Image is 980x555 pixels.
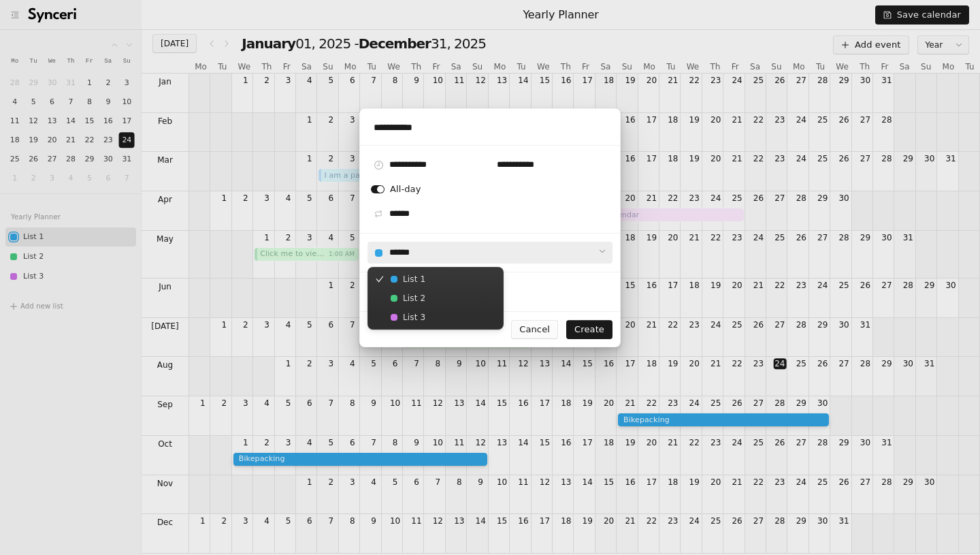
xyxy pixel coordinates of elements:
[566,320,612,339] button: Create
[511,320,558,339] button: Cancel
[376,275,384,283] span: check
[519,324,550,335] div: Cancel
[403,274,494,285] div: List 1
[390,184,421,195] label: All-day
[403,293,494,304] div: List 2
[574,324,604,335] div: Create
[403,312,494,323] div: List 3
